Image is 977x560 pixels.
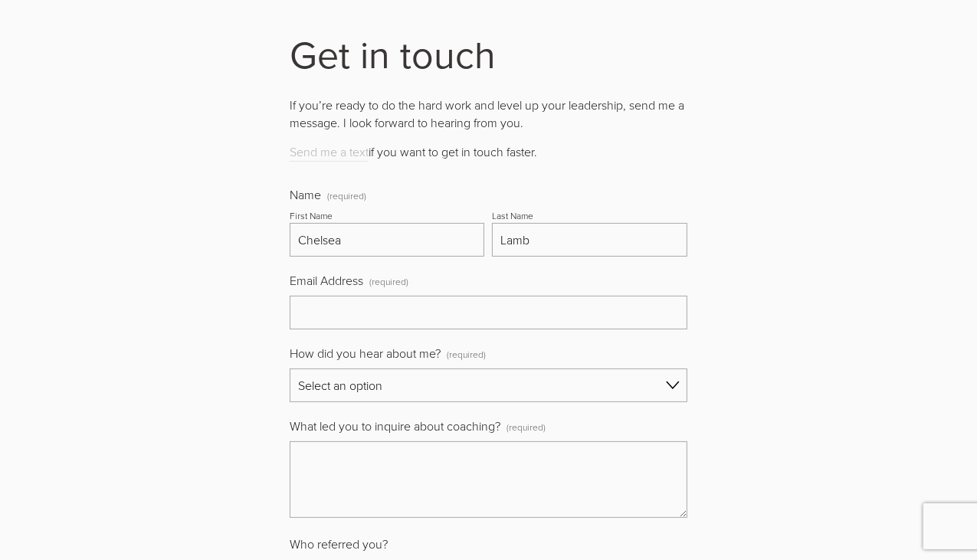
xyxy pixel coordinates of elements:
[447,343,486,365] span: (required)
[369,270,408,293] span: (required)
[290,418,500,434] span: What led you to inquire about coaching?
[290,209,333,222] div: First Name
[290,97,687,131] p: If you’re ready to do the hard work and level up your leadership, send me a message. I look forwa...
[290,345,441,362] span: How did you hear about me?
[290,368,687,402] select: How did you hear about me?
[290,143,687,160] p: if you want to get in touch faster.
[290,186,321,203] span: Name
[327,192,366,201] span: (required)
[290,535,388,552] span: Who referred you?
[290,37,687,71] h1: Get in touch
[290,272,363,289] span: Email Address
[492,209,533,222] div: Last Name
[507,416,546,438] span: (required)
[290,143,369,162] a: Send me a text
